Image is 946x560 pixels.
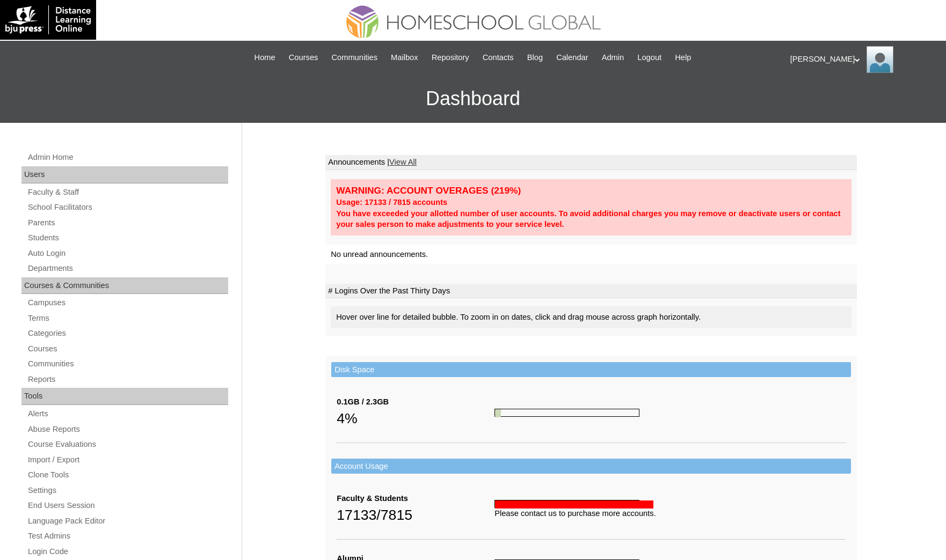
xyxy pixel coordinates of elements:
[337,396,494,408] div: 0.1GB / 2.3GB
[337,504,494,526] div: 17133/7815
[27,262,228,275] a: Departments
[27,201,228,214] a: School Facilitators
[27,545,228,558] a: Login Code
[432,51,469,64] span: Repository
[27,423,228,436] a: Abuse Reports
[331,306,852,328] div: Hover over line for detailed bubble. To zoom in on dates, click and drag mouse across graph horiz...
[337,493,494,504] div: Faculty & Students
[556,51,588,64] span: Calendar
[27,216,228,230] a: Parents
[675,51,691,64] span: Help
[331,459,851,474] td: Account Usage
[670,51,696,64] a: Help
[27,529,228,543] a: Test Admins
[27,312,228,325] a: Terms
[426,51,475,64] a: Repository
[27,499,228,512] a: End Users Session
[27,231,228,245] a: Students
[551,51,593,64] a: Calendar
[336,208,846,230] div: You have exceeded your allotted number of user accounts. To avoid additional charges you may remo...
[27,468,228,482] a: Clone Tools
[5,5,91,34] img: logo-white.png
[331,51,377,64] span: Communities
[325,284,857,299] td: # Logins Over the Past Thirty Days
[637,51,661,64] span: Logout
[254,51,275,64] span: Home
[27,342,228,356] a: Courses
[27,407,228,421] a: Alerts
[522,51,548,64] a: Blog
[21,388,228,405] div: Tools
[483,51,514,64] span: Contacts
[21,277,228,294] div: Courses & Communities
[336,185,846,197] div: WARNING: ACCOUNT OVERAGES (219%)
[27,438,228,451] a: Course Evaluations
[283,51,324,64] a: Courses
[632,51,667,64] a: Logout
[477,51,519,64] a: Contacts
[27,514,228,528] a: Language Pack Editor
[337,408,494,429] div: 4%
[389,158,417,166] a: View All
[21,166,228,183] div: Users
[27,373,228,386] a: Reports
[336,198,447,207] strong: Usage: 17133 / 7815 accounts
[602,51,624,64] span: Admin
[27,151,228,164] a: Admin Home
[27,357,228,371] a: Communities
[385,51,424,64] a: Mailbox
[527,51,543,64] span: Blog
[27,247,228,260] a: Auto Login
[326,51,383,64] a: Communities
[249,51,281,64] a: Home
[5,75,941,123] h3: Dashboard
[27,186,228,199] a: Faculty & Staff
[27,296,228,310] a: Campuses
[790,46,935,73] div: [PERSON_NAME]
[325,155,857,170] td: Announcements |
[27,453,228,467] a: Import / Export
[325,245,857,264] td: No unread announcements.
[289,51,318,64] span: Courses
[867,46,893,73] img: Ariane Ebuen
[596,51,630,64] a: Admin
[331,362,851,378] td: Disk Space
[391,51,418,64] span: Mailbox
[494,508,846,519] div: Please contact us to purchase more accounts.
[27,484,228,497] a: Settings
[27,327,228,340] a: Categories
